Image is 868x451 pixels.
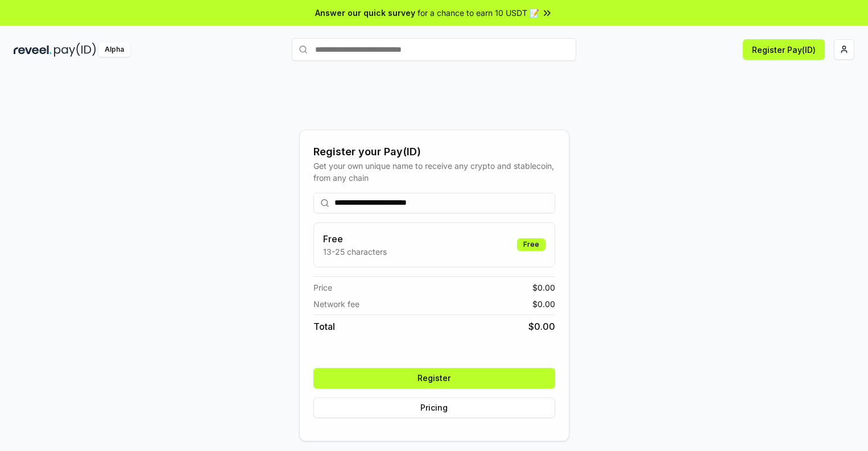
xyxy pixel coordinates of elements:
[313,368,555,388] button: Register
[418,7,539,19] span: for a chance to earn 10 USDT 📝
[315,7,415,19] span: Answer our quick survey
[532,298,555,310] span: $ 0.00
[98,43,130,57] div: Alpha
[14,43,52,57] img: reveel_dark
[323,232,387,246] h3: Free
[323,246,387,258] p: 13-25 characters
[743,39,825,60] button: Register Pay(ID)
[517,238,545,251] div: Free
[313,144,555,160] div: Register your Pay(ID)
[313,298,359,310] span: Network fee
[313,282,332,293] span: Price
[313,398,555,418] button: Pricing
[532,282,555,293] span: $ 0.00
[54,43,96,57] img: pay_id
[528,320,555,333] span: $ 0.00
[313,320,335,333] span: Total
[313,160,555,184] div: Get your own unique name to receive any crypto and stablecoin, from any chain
